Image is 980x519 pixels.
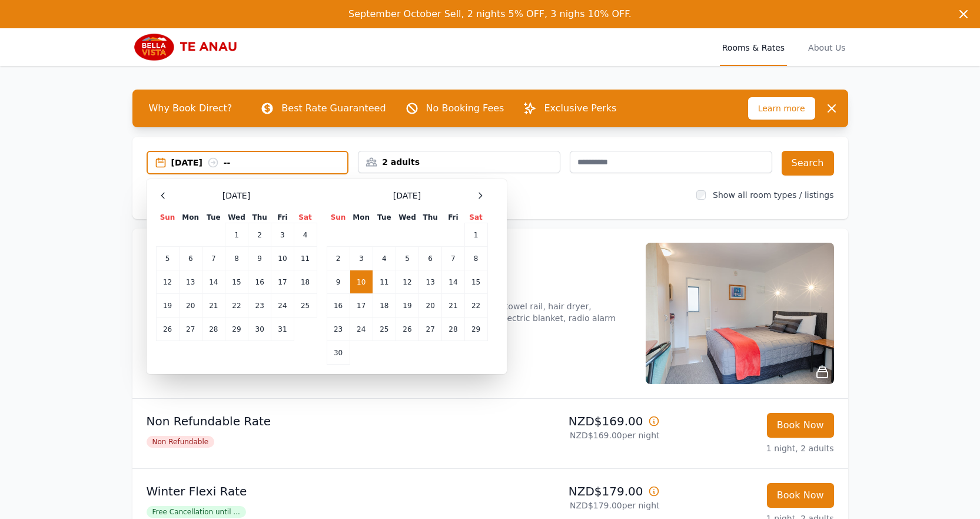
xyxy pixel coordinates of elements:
[179,270,202,294] td: 13
[271,247,294,270] td: 10
[495,413,660,429] p: NZD$169.00
[179,212,202,223] th: Mon
[464,318,487,341] td: 29
[464,294,487,318] td: 22
[464,247,487,270] td: 8
[748,97,815,120] span: Learn more
[294,294,317,318] td: 25
[442,318,464,341] td: 28
[393,190,421,201] span: [DATE]
[225,318,248,341] td: 29
[806,28,848,66] a: About Us
[442,247,464,270] td: 7
[350,294,373,318] td: 17
[156,247,179,270] td: 5
[156,212,179,223] th: Sun
[373,270,396,294] td: 11
[147,413,486,429] p: Non Refundable Rate
[767,483,834,508] button: Book Now
[373,318,396,341] td: 25
[271,270,294,294] td: 17
[327,247,350,270] td: 2
[294,270,317,294] td: 18
[294,223,317,247] td: 4
[202,247,225,270] td: 7
[419,247,442,270] td: 6
[495,500,660,511] p: NZD$179.00 per night
[348,8,632,19] span: September October Sell, 2 nights 5% OFF, 3 nighs 10% OFF.
[294,247,317,270] td: 11
[495,483,660,500] p: NZD$179.00
[132,33,245,61] img: Bella Vista Te Anau
[225,247,248,270] td: 8
[248,318,271,341] td: 30
[350,212,373,223] th: Mon
[222,190,250,201] span: [DATE]
[426,101,504,115] p: No Booking Fees
[495,429,660,441] p: NZD$169.00 per night
[147,483,486,500] p: Winter Flexi Rate
[419,270,442,294] td: 13
[544,101,616,115] p: Exclusive Perks
[147,506,246,518] span: Free Cancellation until ...
[271,294,294,318] td: 24
[419,294,442,318] td: 20
[720,28,787,66] a: Rooms & Rates
[464,223,487,247] td: 1
[248,247,271,270] td: 9
[271,223,294,247] td: 3
[350,270,373,294] td: 10
[373,212,396,223] th: Tue
[179,247,202,270] td: 6
[396,247,418,270] td: 5
[179,294,202,318] td: 20
[767,413,834,438] button: Book Now
[156,270,179,294] td: 12
[327,270,350,294] td: 9
[202,294,225,318] td: 21
[248,270,271,294] td: 16
[225,212,248,223] th: Wed
[396,318,418,341] td: 26
[396,270,418,294] td: 12
[464,270,487,294] td: 15
[225,223,248,247] td: 1
[442,270,464,294] td: 14
[442,294,464,318] td: 21
[464,212,487,223] th: Sat
[147,436,215,448] span: Non Refundable
[373,294,396,318] td: 18
[327,212,350,223] th: Sun
[281,101,386,115] p: Best Rate Guaranteed
[358,156,560,168] div: 2 adults
[419,212,442,223] th: Thu
[669,442,834,454] p: 1 night, 2 adults
[396,212,418,223] th: Wed
[248,212,271,223] th: Thu
[271,318,294,341] td: 31
[271,212,294,223] th: Fri
[419,318,442,341] td: 27
[442,212,464,223] th: Fri
[350,247,373,270] td: 3
[202,270,225,294] td: 14
[139,97,242,120] span: Why Book Direct?
[156,294,179,318] td: 19
[350,318,373,341] td: 24
[171,157,348,168] div: [DATE] --
[294,212,317,223] th: Sat
[225,294,248,318] td: 22
[396,294,418,318] td: 19
[713,190,833,200] label: Show all room types / listings
[327,341,350,365] td: 30
[248,223,271,247] td: 2
[225,270,248,294] td: 15
[248,294,271,318] td: 23
[202,212,225,223] th: Tue
[156,318,179,341] td: 26
[179,318,202,341] td: 27
[327,294,350,318] td: 16
[782,151,834,176] button: Search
